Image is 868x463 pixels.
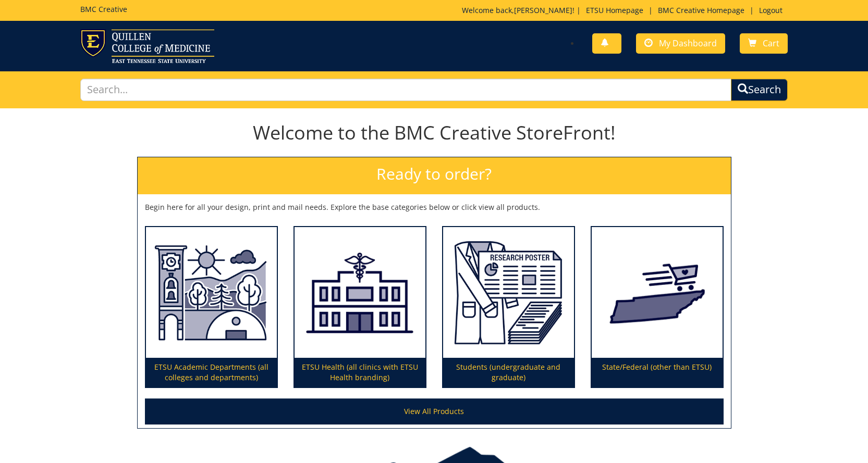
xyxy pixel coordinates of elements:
a: ETSU Academic Departments (all colleges and departments) [146,227,277,387]
a: ETSU Health (all clinics with ETSU Health branding) [295,227,425,387]
span: My Dashboard [659,37,717,49]
button: Search [731,79,788,101]
a: My Dashboard [636,33,725,54]
a: BMC Creative Homepage [653,5,750,15]
a: State/Federal (other than ETSU) [592,227,723,387]
input: Search... [80,79,732,101]
img: State/Federal (other than ETSU) [592,227,723,358]
a: Cart [740,33,788,54]
img: ETSU logo [80,29,214,63]
h2: Ready to order? [138,157,731,194]
a: [PERSON_NAME] [514,5,572,15]
p: State/Federal (other than ETSU) [592,358,723,387]
p: ETSU Health (all clinics with ETSU Health branding) [295,358,425,387]
img: ETSU Academic Departments (all colleges and departments) [146,227,277,358]
h1: Welcome to the BMC Creative StoreFront! [137,122,731,143]
img: ETSU Health (all clinics with ETSU Health branding) [295,227,425,358]
a: ETSU Homepage [581,5,649,15]
p: ETSU Academic Departments (all colleges and departments) [146,358,277,387]
p: Begin here for all your design, print and mail needs. Explore the base categories below or click ... [145,202,724,212]
h5: BMC Creative [80,5,127,13]
a: View All Products [145,398,724,424]
img: Students (undergraduate and graduate) [443,227,574,358]
p: Welcome back, ! | | | [462,5,788,16]
a: Logout [754,5,788,15]
p: Students (undergraduate and graduate) [443,358,574,387]
span: Cart [763,37,779,49]
a: Students (undergraduate and graduate) [443,227,574,387]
